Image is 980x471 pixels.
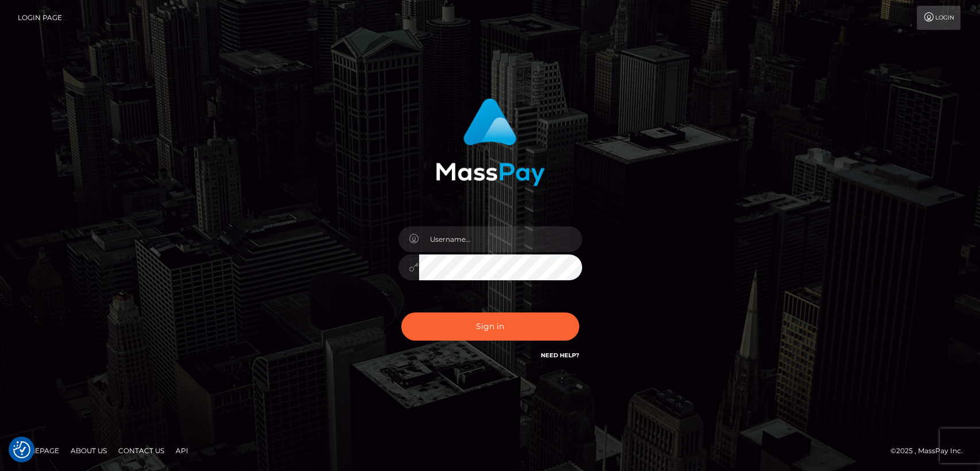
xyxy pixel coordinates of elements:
img: MassPay Login [436,98,545,186]
a: Login Page [18,6,62,30]
a: Need Help? [541,352,579,359]
a: API [171,442,193,460]
a: Homepage [13,442,64,460]
button: Consent Preferences [13,441,30,458]
a: Login [917,6,960,30]
input: Username... [419,226,582,252]
img: Revisit consent button [13,441,30,458]
button: Sign in [401,312,579,341]
div: © 2025 , MassPay Inc. [890,445,971,457]
a: Contact Us [114,442,169,460]
a: About Us [66,442,111,460]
